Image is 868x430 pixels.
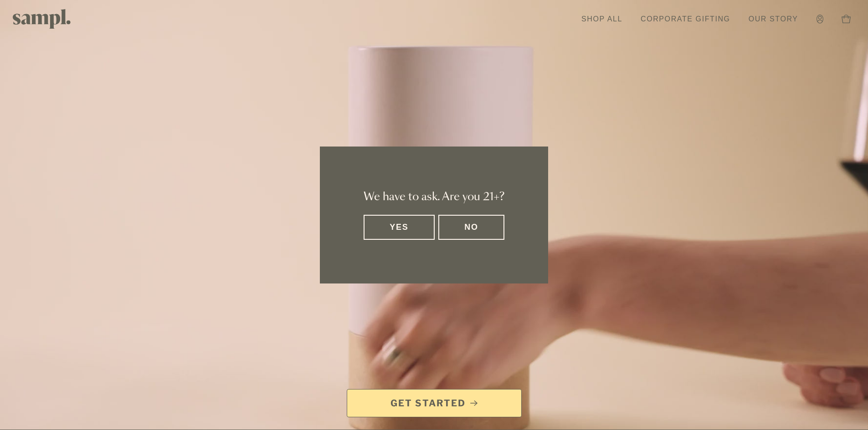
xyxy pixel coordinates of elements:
[744,9,803,29] a: Our Story
[636,9,735,29] a: Corporate Gifting
[390,397,466,410] span: Get Started
[13,9,71,29] img: Sampl logo
[577,9,627,29] a: Shop All
[347,389,522,417] a: Get Started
